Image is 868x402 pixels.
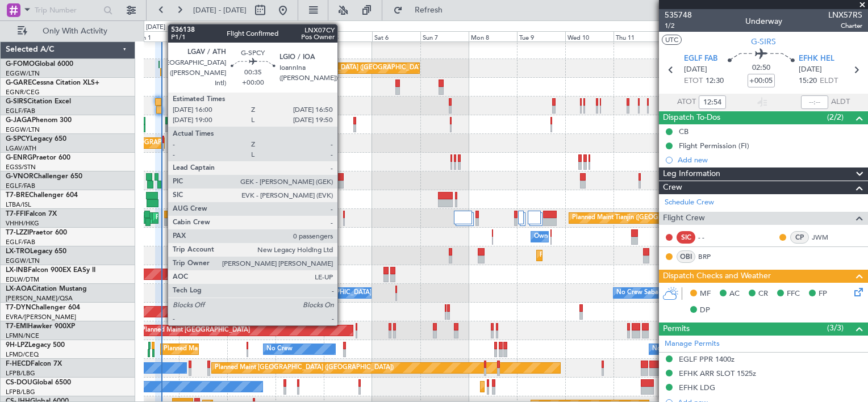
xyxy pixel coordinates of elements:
[572,210,704,227] div: Planned Maint Tianjin ([GEOGRAPHIC_DATA])
[663,323,690,336] span: Permits
[6,154,70,161] a: G-ENRGPraetor 600
[6,79,99,86] a: G-GARECessna Citation XLS+
[706,76,724,87] span: 12:30
[819,288,827,300] span: FP
[6,144,36,153] a: LGAV/ATH
[6,229,67,236] a: T7-LZZIPraetor 600
[30,27,120,35] span: Only With Activity
[6,304,80,311] a: T7-DYNChallenger 604
[6,117,72,124] a: G-JAGAPhenom 300
[250,60,429,77] div: Planned Maint [GEOGRAPHIC_DATA] ([GEOGRAPHIC_DATA])
[6,173,34,180] span: G-VNOR
[6,79,32,86] span: G-GARE
[663,167,720,181] span: Leg Information
[164,341,290,358] div: Planned Maint Nice ([GEOGRAPHIC_DATA])
[6,136,30,143] span: G-SPCY
[6,182,35,190] a: EGLF/FAB
[679,368,756,378] div: EFHK ARR SLOT 1525z
[6,117,32,124] span: G-JAGA
[677,97,696,108] span: ATOT
[405,6,453,14] span: Refresh
[6,98,27,105] span: G-SIRS
[665,338,720,350] a: Manage Permits
[827,111,844,123] span: (2/2)
[6,211,57,217] a: T7-FFIFalcon 7X
[799,53,834,65] span: EFHK HEL
[483,378,662,395] div: Planned Maint [GEOGRAPHIC_DATA] ([GEOGRAPHIC_DATA])
[6,350,39,359] a: LFMD/CEQ
[6,323,75,330] a: T7-EMIHawker 900XP
[6,98,71,105] a: G-SIRSCitation Excel
[616,284,669,301] div: No Crew Sabadell
[534,228,553,245] div: Owner
[179,31,227,41] div: Tue 2
[420,31,469,41] div: Sun 7
[6,61,35,68] span: G-FOMO
[6,69,40,78] a: EGGW/LTN
[276,31,324,41] div: Thu 4
[6,238,35,246] a: EGLF/FAB
[6,267,95,274] a: LX-INBFalcon 900EX EASy II
[6,379,71,386] a: CS-DOUGlobal 6500
[801,95,828,109] input: --:--
[684,53,717,65] span: EGLF FAB
[662,35,682,45] button: UTC
[679,127,688,136] div: CB
[6,304,31,311] span: T7-DYN
[751,36,776,48] span: G-SIRS
[6,163,36,171] a: EGSS/STN
[6,369,35,378] a: LFPB/LBG
[799,64,822,76] span: [DATE]
[6,332,39,340] a: LFMN/NCE
[758,288,768,300] span: CR
[565,31,614,41] div: Wed 10
[6,294,73,303] a: [PERSON_NAME]/QSA
[266,341,293,358] div: No Crew
[12,22,123,40] button: Only With Activity
[6,286,32,292] span: LX-AOA
[700,288,711,300] span: MF
[828,21,862,31] span: Charter
[679,141,749,150] div: Flight Permission (FI)
[663,111,720,124] span: Dispatch To-Dos
[699,95,726,109] input: --:--
[787,288,800,300] span: FFC
[6,88,40,97] a: EGNR/CEG
[6,136,66,143] a: G-SPCYLegacy 650
[6,192,29,199] span: T7-BRE
[6,257,40,265] a: EGGW/LTN
[6,286,87,292] a: LX-AOACitation Mustang
[6,61,73,68] a: G-FOMOGlobal 6000
[799,76,817,87] span: 15:20
[663,212,705,225] span: Flight Crew
[6,248,66,255] a: LX-TROLegacy 650
[6,361,62,367] a: F-HECDFalcon 7X
[679,354,735,364] div: EGLF PPR 1400z
[684,64,707,76] span: [DATE]
[665,9,692,21] span: 535748
[679,383,715,392] div: EFHK LDG
[6,173,82,180] a: G-VNORChallenger 650
[6,313,76,321] a: EVRA/[PERSON_NAME]
[828,9,862,21] span: LNX57RS
[6,200,31,209] a: LTBA/ISL
[652,341,678,358] div: No Crew
[698,232,724,242] div: - -
[6,342,65,349] a: 9H-LPZLegacy 500
[517,31,565,41] div: Tue 9
[6,361,31,367] span: F-HECD
[540,247,614,264] div: Planned Maint Dusseldorf
[6,154,32,161] span: G-ENRG
[678,155,862,165] div: Add new
[6,248,30,255] span: LX-TRO
[131,31,179,41] div: Mon 1
[790,231,809,244] div: CP
[146,23,165,32] div: [DATE]
[278,284,406,301] div: No Crew [GEOGRAPHIC_DATA] (Dublin Intl)
[297,97,475,114] div: Planned Maint [GEOGRAPHIC_DATA] ([GEOGRAPHIC_DATA])
[729,288,740,300] span: AC
[665,21,692,31] span: 1/2
[6,125,40,134] a: EGGW/LTN
[198,116,377,133] div: Planned Maint [GEOGRAPHIC_DATA] ([GEOGRAPHIC_DATA])
[372,31,420,41] div: Sat 6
